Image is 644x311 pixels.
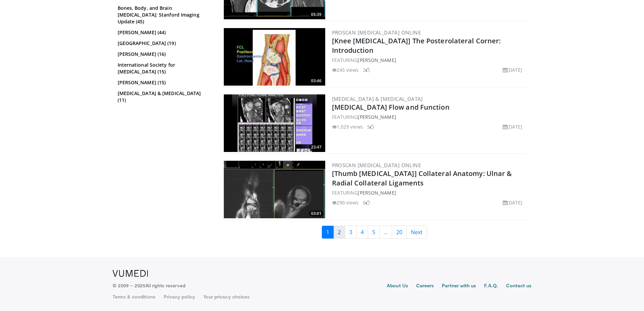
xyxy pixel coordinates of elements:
a: 1 [322,226,334,239]
li: 6 [363,199,370,206]
nav: Search results pages [222,226,527,239]
a: 2 [333,226,345,239]
li: [DATE] [503,199,523,206]
li: 1,029 views [332,123,363,130]
div: FEATURING [332,189,525,196]
li: [DATE] [503,66,523,73]
a: 4 [356,226,368,239]
span: All rights reserved [145,283,185,288]
div: FEATURING [332,57,525,64]
a: Terms & conditions [113,293,156,300]
a: [Knee [MEDICAL_DATA]] The Posterolateral Corner: Introduction [332,36,501,55]
a: Bones, Body, and Brain [MEDICAL_DATA]: Stanford Imaging Update (45) [118,5,211,25]
img: VuMedi Logo [113,270,148,277]
img: c8e5793d-76e5-4799-90a4-7477f0965860.300x170_q85_crop-smart_upscale.jpg [224,28,325,86]
img: 2a8fe35f-2ebc-423e-8701-a8ae10b2697b.300x170_q85_crop-smart_upscale.jpg [224,161,325,218]
a: Privacy policy [164,293,195,300]
a: 03:46 [224,28,325,86]
a: Partner with us [442,282,476,290]
span: 23:47 [309,144,324,150]
a: 03:01 [224,161,325,218]
a: Your privacy choices [203,293,249,300]
a: [PERSON_NAME] [358,57,396,63]
a: Careers [416,282,434,290]
a: [PERSON_NAME] (15) [118,79,211,86]
a: Contact us [506,282,532,290]
a: ProScan [MEDICAL_DATA] Online [332,162,421,169]
img: 065d1a66-8c92-48bf-bc41-057274704ce1.300x170_q85_crop-smart_upscale.jpg [224,94,325,152]
a: [PERSON_NAME] [358,114,396,120]
p: © 2009 – 2025 [113,282,185,289]
div: FEATURING [332,113,525,120]
a: [MEDICAL_DATA] & [MEDICAL_DATA] (11) [118,90,211,104]
a: [PERSON_NAME] (16) [118,51,211,58]
a: [PERSON_NAME] (44) [118,29,211,36]
span: 03:01 [309,210,324,217]
a: 20 [392,226,407,239]
a: International Society for [MEDICAL_DATA] (15) [118,62,211,75]
a: About Us [387,282,408,290]
a: 23:47 [224,94,325,152]
span: 05:39 [309,12,324,18]
li: 5 [367,123,374,130]
a: Next [406,226,427,239]
a: 5 [368,226,380,239]
a: [MEDICAL_DATA] & [MEDICAL_DATA] [332,95,423,102]
a: [Thumb [MEDICAL_DATA]] Collateral Anatomy: Ulnar & Radial Collateral Ligaments [332,169,512,187]
li: 245 views [332,66,359,73]
a: [GEOGRAPHIC_DATA] (19) [118,40,211,47]
span: 03:46 [309,78,324,84]
a: [PERSON_NAME] [358,190,396,196]
li: 2 [363,66,370,73]
a: F.A.Q. [484,282,498,290]
li: [DATE] [503,123,523,130]
a: ProScan [MEDICAL_DATA] Online [332,29,421,36]
a: [MEDICAL_DATA] Flow and Function [332,103,450,112]
a: 3 [345,226,357,239]
li: 290 views [332,199,359,206]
